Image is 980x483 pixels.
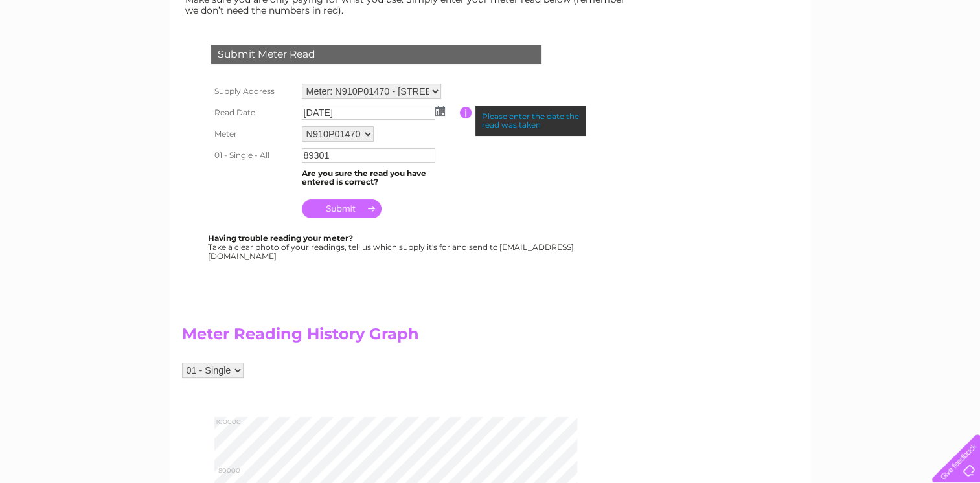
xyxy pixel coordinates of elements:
a: 0333 014 3131 [736,6,825,23]
a: Telecoms [821,55,860,65]
td: Are you sure the read you have entered is correct? [299,166,460,190]
th: Read Date [208,102,299,123]
th: Meter [208,123,299,145]
div: Take a clear photo of your readings, tell us which supply it's for and send to [EMAIL_ADDRESS][DO... [208,234,576,260]
h2: Meter Reading History Graph [182,325,635,350]
a: Energy [784,55,813,65]
div: Clear Business is a trading name of Verastar Limited (registered in [GEOGRAPHIC_DATA] No. 3667643... [185,7,797,63]
a: Blog [867,55,886,65]
th: 01 - Single - All [208,145,299,166]
a: Water [752,55,777,65]
th: Supply Address [208,80,299,102]
img: logo.png [34,34,100,73]
div: Submit Meter Read [211,45,541,64]
b: Having trouble reading your meter? [208,233,353,243]
a: Contact [894,55,926,65]
input: Submit [302,199,382,218]
a: Log out [937,55,968,65]
input: Information [460,107,472,118]
img: ... [435,106,445,116]
div: Please enter the date the read was taken [475,106,586,137]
